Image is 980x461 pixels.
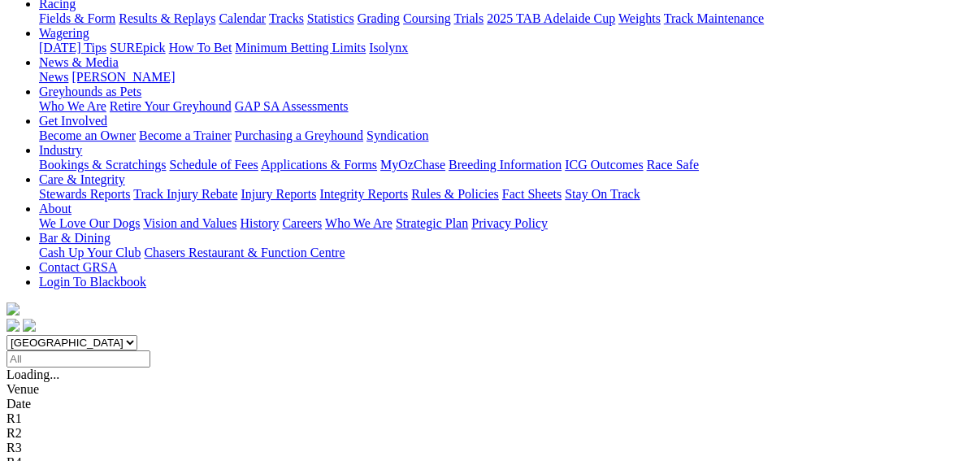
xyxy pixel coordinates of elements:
a: Stewards Reports [39,187,130,201]
a: GAP SA Assessments [235,99,349,113]
div: About [39,216,973,231]
a: Injury Reports [241,187,316,201]
a: Login To Blackbook [39,275,146,289]
a: Who We Are [325,216,392,230]
a: Bookings & Scratchings [39,158,166,172]
a: Vision and Values [143,216,236,230]
a: Contact GRSA [39,260,117,274]
img: facebook.svg [7,319,20,332]
a: Tracks [269,11,304,25]
a: Grading [358,11,400,25]
a: Chasers Restaurant & Function Centre [144,246,345,259]
a: Retire Your Greyhound [110,99,232,113]
a: Coursing [403,11,451,25]
a: Schedule of Fees [169,158,258,172]
a: SUREpick [110,41,165,54]
a: Careers [282,216,322,230]
a: Syndication [366,128,428,142]
a: Cash Up Your Club [39,246,141,259]
a: Track Maintenance [664,11,764,25]
a: Trials [453,11,483,25]
a: Statistics [307,11,354,25]
a: Integrity Reports [319,187,408,201]
a: Purchasing a Greyhound [235,128,363,142]
div: Care & Integrity [39,187,973,202]
a: Care & Integrity [39,172,125,186]
span: Loading... [7,367,59,381]
a: Applications & Forms [261,158,377,172]
a: Stay On Track [565,187,640,201]
a: Who We Are [39,99,106,113]
a: 2025 TAB Adelaide Cup [487,11,615,25]
div: Venue [7,382,973,397]
a: Weights [618,11,661,25]
div: R1 [7,411,973,426]
a: Rules & Policies [411,187,499,201]
a: MyOzChase [380,158,445,172]
a: [DATE] Tips [39,41,106,54]
a: Privacy Policy [471,216,548,230]
a: Bar & Dining [39,231,111,245]
a: [PERSON_NAME] [72,70,175,84]
a: Wagering [39,26,89,40]
a: ICG Outcomes [565,158,643,172]
a: Become a Trainer [139,128,232,142]
a: Track Injury Rebate [133,187,237,201]
a: Become an Owner [39,128,136,142]
a: Results & Replays [119,11,215,25]
a: About [39,202,72,215]
a: We Love Our Dogs [39,216,140,230]
a: Calendar [219,11,266,25]
a: News & Media [39,55,119,69]
a: How To Bet [169,41,232,54]
img: logo-grsa-white.png [7,302,20,315]
img: twitter.svg [23,319,36,332]
a: Fact Sheets [502,187,562,201]
a: Strategic Plan [396,216,468,230]
div: Get Involved [39,128,973,143]
a: News [39,70,68,84]
div: Date [7,397,973,411]
div: Racing [39,11,973,26]
a: Get Involved [39,114,107,128]
div: News & Media [39,70,973,85]
a: Race Safe [646,158,698,172]
a: Fields & Form [39,11,115,25]
a: Minimum Betting Limits [235,41,366,54]
a: Greyhounds as Pets [39,85,141,98]
a: Industry [39,143,82,157]
a: History [240,216,279,230]
a: Isolynx [369,41,408,54]
input: Select date [7,350,150,367]
div: Industry [39,158,973,172]
div: R2 [7,426,973,441]
div: Bar & Dining [39,246,973,260]
div: Wagering [39,41,973,55]
div: R3 [7,441,973,455]
div: Greyhounds as Pets [39,99,973,114]
a: Breeding Information [449,158,562,172]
